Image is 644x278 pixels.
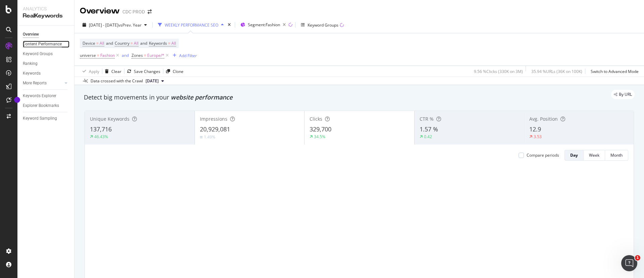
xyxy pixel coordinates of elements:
[23,92,56,100] div: Keywords Explorer
[420,116,434,122] span: CTR %
[140,40,147,46] span: and
[23,50,69,57] a: Keyword Groups
[122,8,145,15] div: CDC PROD
[106,40,113,46] span: and
[23,31,39,38] div: Overview
[96,40,99,46] span: =
[118,22,142,28] span: vs Prev. Year
[173,69,183,74] div: Clone
[144,52,146,58] span: =
[610,152,623,158] div: Month
[23,80,47,87] div: More Reports
[14,97,20,103] div: Tooltip anchor
[310,116,322,122] span: Clicks
[143,77,167,85] button: [DATE]
[621,255,637,271] iframe: Intercom live chat
[148,9,152,14] div: arrow-right-arrow-left
[588,66,639,77] button: Switch to Advanced Mode
[527,152,559,158] div: Compare periods
[23,60,38,67] div: Ranking
[23,31,69,38] a: Overview
[23,41,62,48] div: Content Performance
[534,134,542,140] div: 3.53
[163,66,183,77] button: Clone
[155,19,226,30] button: WEEKLY PERFORMANCE SEO
[635,255,640,261] span: 1
[298,19,346,30] button: Keyword Groups
[134,69,160,74] div: Save Changes
[23,70,41,77] div: Keywords
[310,125,331,133] span: 329,700
[170,51,197,59] button: Add Filter
[23,12,69,20] div: RealKeywords
[122,52,129,58] div: and
[149,40,167,46] span: Keywords
[147,51,164,60] span: Europe/*
[529,116,558,122] span: Avg. Position
[226,22,232,28] div: times
[97,52,99,58] span: =
[420,125,438,133] span: 1.57 %
[529,125,541,133] span: 12.9
[23,102,59,109] div: Explorer Bookmarks
[531,69,582,74] div: 35.94 % URLs ( 36K on 100K )
[115,40,129,46] span: Country
[23,80,63,87] a: More Reports
[80,5,120,17] div: Overview
[131,52,143,58] span: Zones
[102,66,121,77] button: Clear
[130,40,133,46] span: =
[80,19,150,30] button: [DATE] - [DATE]vsPrev. Year
[23,5,69,12] div: Analytics
[591,69,639,74] div: Switch to Advanced Mode
[146,78,159,84] span: 2025 Apr. 16th
[200,136,203,138] img: Equal
[200,116,227,122] span: Impressions
[619,92,632,96] span: By URL
[605,150,628,161] button: Month
[23,60,69,67] a: Ranking
[90,125,112,133] span: 137,716
[80,66,99,77] button: Apply
[23,102,69,109] a: Explorer Bookmarks
[589,152,599,158] div: Week
[23,50,53,57] div: Keyword Groups
[570,152,578,158] div: Day
[80,52,96,58] span: universe
[314,134,325,140] div: 34.5%
[171,39,176,48] span: All
[134,39,139,48] span: All
[100,39,104,48] span: All
[100,51,115,60] span: Fashion
[23,70,69,77] a: Keywords
[111,69,121,74] div: Clear
[179,53,197,58] div: Add Filter
[89,69,99,74] div: Apply
[91,78,143,84] div: Data crossed with the Crawl
[124,66,160,77] button: Save Changes
[204,134,215,140] div: 1.49%
[23,41,69,48] a: Content Performance
[122,52,129,58] button: and
[238,19,288,30] button: Segment:Fashion
[90,116,129,122] span: Unique Keywords
[565,150,584,161] button: Day
[308,22,338,28] div: Keyword Groups
[23,92,69,100] a: Keywords Explorer
[23,115,69,122] a: Keyword Sampling
[611,90,635,99] div: legacy label
[83,40,95,46] span: Device
[23,115,57,122] div: Keyword Sampling
[248,22,280,28] span: Segment: Fashion
[584,150,605,161] button: Week
[424,134,432,140] div: 0.42
[94,134,108,140] div: 46.43%
[168,40,170,46] span: =
[165,22,218,28] div: WEEKLY PERFORMANCE SEO
[200,125,230,133] span: 20,929,081
[89,22,118,28] span: [DATE] - [DATE]
[474,69,523,74] div: 9.56 % Clicks ( 330K on 3M )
